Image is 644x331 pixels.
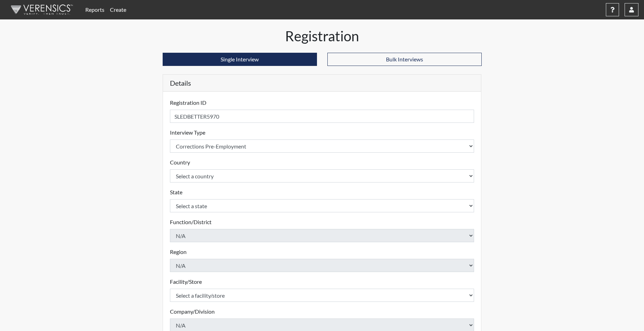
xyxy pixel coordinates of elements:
button: Single Interview [163,53,317,66]
h5: Details [163,75,481,92]
h1: Registration [163,28,482,44]
label: Company/Division [170,307,215,316]
label: Function/District [170,218,212,226]
label: Country [170,158,190,167]
label: Interview Type [170,128,205,137]
label: Facility/Store [170,278,202,286]
label: State [170,188,182,196]
label: Region [170,248,187,256]
button: Bulk Interviews [327,53,482,66]
a: Reports [83,3,107,17]
a: Create [107,3,129,17]
label: Registration ID [170,99,206,107]
input: Insert a Registration ID, which needs to be a unique alphanumeric value for each interviewee [170,110,474,123]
